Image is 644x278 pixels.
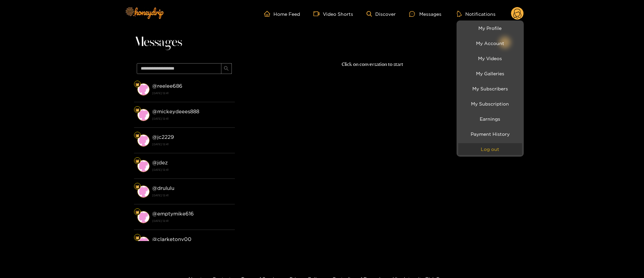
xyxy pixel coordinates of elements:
a: My Subscription [458,98,522,110]
button: Log out [458,143,522,155]
a: My Profile [458,22,522,34]
a: My Videos [458,52,522,64]
a: My Subscribers [458,83,522,94]
a: My Galleries [458,68,522,79]
a: Earnings [458,113,522,125]
a: Payment History [458,128,522,140]
a: My Account [458,37,522,49]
